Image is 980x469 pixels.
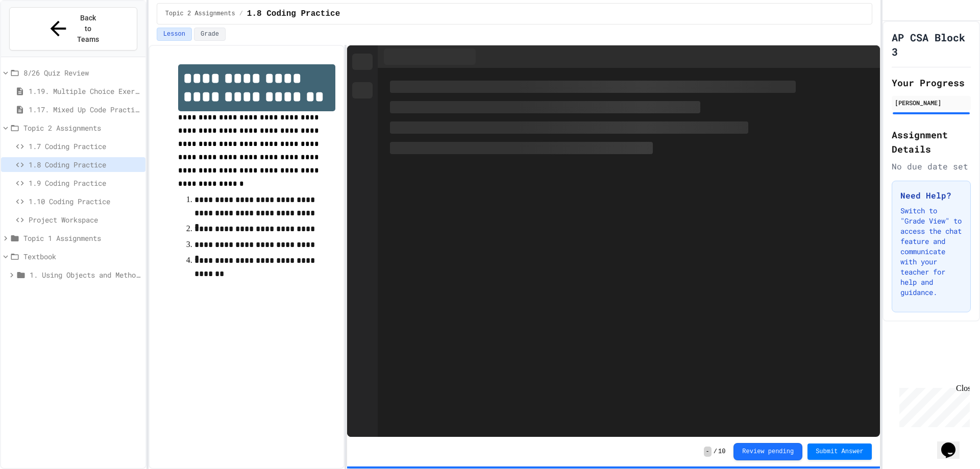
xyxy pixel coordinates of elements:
[30,269,141,280] span: 1. Using Objects and Methods
[718,448,725,456] span: 10
[157,28,192,41] button: Lesson
[194,28,226,41] button: Grade
[29,178,141,188] span: 1.9 Coding Practice
[76,13,100,45] span: Back to Teams
[29,141,141,152] span: 1.7 Coding Practice
[239,10,243,18] span: /
[895,384,970,427] iframe: chat widget
[29,214,141,225] span: Project Workspace
[29,86,141,96] span: 1.19. Multiple Choice Exercises for Unit 1a (1.1-1.6)
[892,128,971,156] h2: Assignment Details
[816,448,864,456] span: Submit Answer
[29,104,141,115] span: 1.17. Mixed Up Code Practice 1.1-1.6
[704,447,712,457] span: -
[895,98,968,107] div: [PERSON_NAME]
[4,4,70,65] div: Chat with us now!Close
[900,206,962,298] p: Switch to "Grade View" to access the chat feature and communicate with your teacher for help and ...
[23,251,141,262] span: Textbook
[29,159,141,170] span: 1.8 Coding Practice
[733,443,802,460] button: Review pending
[165,10,235,18] span: Topic 2 Assignments
[937,428,970,459] iframe: chat widget
[892,30,971,59] h1: AP CSA Block 3
[714,448,717,456] span: /
[9,7,137,51] button: Back to Teams
[892,76,971,90] h2: Your Progress
[807,443,872,460] button: Submit Answer
[29,196,141,207] span: 1.10 Coding Practice
[23,67,141,78] span: 8/26 Quiz Review
[247,8,340,20] span: 1.8 Coding Practice
[23,233,141,243] span: Topic 1 Assignments
[23,122,141,133] span: Topic 2 Assignments
[892,160,971,172] div: No due date set
[900,189,962,202] h3: Need Help?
